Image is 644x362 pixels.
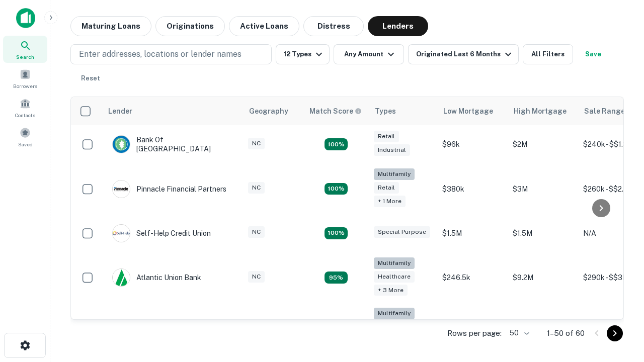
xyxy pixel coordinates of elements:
img: picture [113,180,130,198]
div: NC [248,271,265,283]
span: Saved [18,140,33,148]
td: $9.2M [508,252,578,303]
button: Active Loans [229,16,299,36]
button: Maturing Loans [70,16,151,36]
td: $380k [437,163,508,214]
div: + 1 more [374,196,406,207]
div: Bank Of [GEOGRAPHIC_DATA] [112,135,233,153]
img: capitalize-icon.png [16,8,35,28]
span: Contacts [15,111,35,119]
td: $2M [508,125,578,163]
img: picture [113,136,130,153]
div: Industrial [374,144,410,156]
div: Multifamily [374,308,415,319]
div: Pinnacle Financial Partners [112,180,226,198]
td: $3M [508,163,578,214]
div: Matching Properties: 9, hasApolloMatch: undefined [325,271,348,284]
th: Types [369,97,437,125]
td: $1.5M [437,214,508,252]
div: Matching Properties: 17, hasApolloMatch: undefined [325,183,348,195]
img: picture [113,225,130,242]
a: Saved [3,123,47,150]
iframe: Chat Widget [594,249,644,298]
div: Retail [374,131,399,142]
a: Search [3,36,47,63]
th: Low Mortgage [437,97,508,125]
div: Capitalize uses an advanced AI algorithm to match your search with the best lender. The match sco... [309,106,362,117]
div: Multifamily [374,168,415,180]
p: Enter addresses, locations or lender names [79,48,242,60]
a: Borrowers [3,65,47,92]
p: Rows per page: [447,327,502,339]
h6: Match Score [309,106,360,117]
td: $1.5M [508,214,578,252]
p: 1–50 of 60 [547,327,585,339]
button: 12 Types [276,44,330,64]
button: Any Amount [334,44,404,64]
div: Geography [249,105,288,117]
button: Go to next page [607,325,623,341]
th: High Mortgage [508,97,578,125]
div: Originated Last 6 Months [416,48,514,60]
div: + 3 more [374,285,408,296]
button: Distress [303,16,364,36]
button: All Filters [523,44,573,64]
td: $96k [437,125,508,163]
div: 50 [506,326,531,340]
div: NC [248,182,265,194]
div: The Fidelity Bank [112,319,194,337]
button: Save your search to get updates of matches that match your search criteria. [577,44,609,64]
div: Sale Range [584,105,625,117]
button: Reset [74,68,107,88]
button: Originated Last 6 Months [408,44,519,64]
div: Lender [108,105,132,117]
div: NC [248,226,265,238]
div: Self-help Credit Union [112,224,211,242]
th: Capitalize uses an advanced AI algorithm to match your search with the best lender. The match sco... [303,97,369,125]
div: NC [248,138,265,149]
th: Geography [243,97,303,125]
td: $246k [437,303,508,353]
th: Lender [102,97,243,125]
button: Lenders [368,16,428,36]
div: Matching Properties: 11, hasApolloMatch: undefined [325,227,348,239]
a: Contacts [3,94,47,121]
button: Enter addresses, locations or lender names [70,44,272,64]
div: Special Purpose [374,226,430,238]
div: Types [375,105,396,117]
td: $246.5k [437,252,508,303]
div: Matching Properties: 15, hasApolloMatch: undefined [325,138,348,150]
span: Search [16,53,34,61]
div: Atlantic Union Bank [112,268,201,287]
button: Originations [155,16,225,36]
div: Low Mortgage [443,105,493,117]
div: Healthcare [374,271,415,283]
td: $3.2M [508,303,578,353]
div: High Mortgage [514,105,567,117]
img: picture [113,269,130,286]
div: Multifamily [374,257,415,269]
span: Borrowers [13,82,37,90]
div: Retail [374,182,399,194]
